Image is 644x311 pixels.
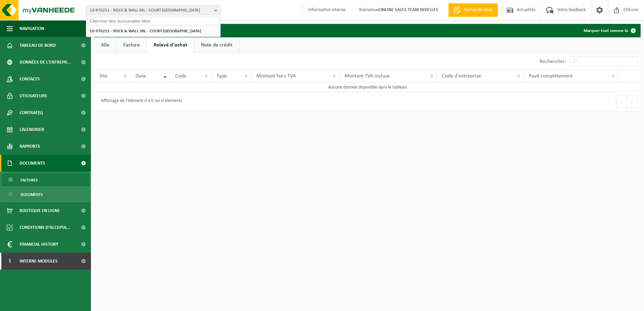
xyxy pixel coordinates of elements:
strong: ONLINE SALES TEAM NIVELLES [379,7,438,12]
span: Utilisateurs [20,88,47,104]
span: 10-970251 - ROCK & WALL SRL - COURT-[GEOGRAPHIC_DATA] [90,5,212,15]
span: Code d'entreprise [442,73,481,79]
span: Montant TVA incluse [345,73,390,79]
button: Next [627,95,637,108]
input: Chercher des succursales liées [88,17,219,25]
span: Données de l'entrepr... [20,54,71,71]
a: Documents [2,188,89,201]
div: Affichage de l'élément 0 à 0 sur 0 éléments [98,95,182,107]
button: 10-970251 - ROCK & WALL SRL - COURT-[GEOGRAPHIC_DATA] [86,5,221,15]
button: Marquer tout comme lu [578,24,640,37]
a: Factures [2,173,89,186]
span: Interne modules [20,253,58,270]
span: Code [175,73,186,79]
span: Rapports [20,138,40,155]
span: Boutique en ligne [20,202,60,219]
span: Payé complètement [529,73,573,79]
a: Alle [94,37,116,53]
strong: 10-970251 - ROCK & WALL SRL - COURT-[GEOGRAPHIC_DATA] [90,29,201,33]
span: Contacts [20,71,40,88]
span: Type [217,73,227,79]
td: Aucune donnée disponible dans le tableau [94,82,641,92]
button: Previous [616,95,627,108]
span: Montant hors TVA [256,73,296,79]
span: Conditions d'accepta... [20,219,70,236]
a: Note de crédit [194,37,239,53]
span: Navigation [20,20,44,37]
a: Demande devis [448,3,498,17]
span: I [7,253,13,270]
a: Facture [117,37,147,53]
label: Information interne [299,5,346,15]
label: Rechercher: [540,59,566,64]
span: Financial History [20,236,58,253]
span: Site [99,73,107,79]
span: Contrat(s) [20,104,43,121]
span: Documents [21,188,43,201]
span: Factures [21,174,38,186]
span: Documents [20,155,45,172]
span: Demande devis [462,7,494,13]
span: Calendrier [20,121,44,138]
span: Tableau de bord [20,37,56,54]
span: Date [135,73,146,79]
a: Relevé d'achat [147,37,194,53]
